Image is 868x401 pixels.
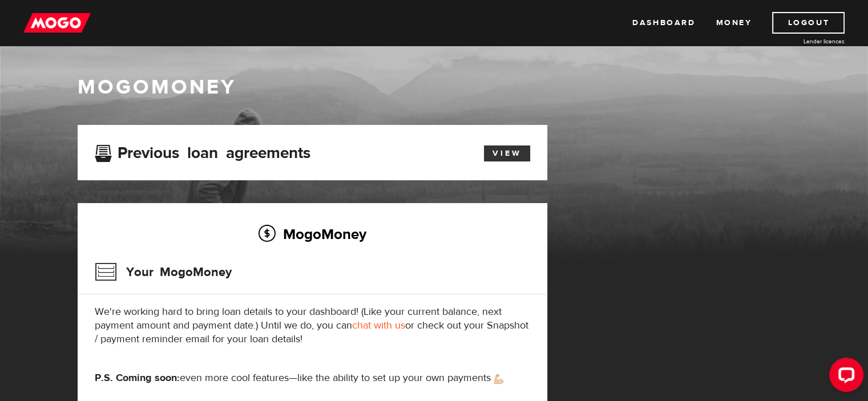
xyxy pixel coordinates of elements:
[95,305,530,346] p: We're working hard to bring loan details to your dashboard! (Like your current balance, next paym...
[95,371,180,384] strong: P.S. Coming soon:
[632,12,695,34] a: Dashboard
[716,12,752,34] a: Money
[772,12,845,34] a: Logout
[494,374,503,384] img: strong arm emoji
[23,12,91,34] img: mogo_logo-11ee424be714fa7cbb0f0f49df9e16ec.png
[352,319,405,332] a: chat with us
[95,371,530,385] p: even more cool features—like the ability to set up your own payments
[484,145,530,161] a: View
[95,144,310,159] h3: Previous loan agreements
[78,75,791,99] h1: MogoMoney
[759,37,845,46] a: Lender licences
[95,222,530,246] h2: MogoMoney
[95,257,232,287] h3: Your MogoMoney
[820,353,868,401] iframe: LiveChat chat widget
